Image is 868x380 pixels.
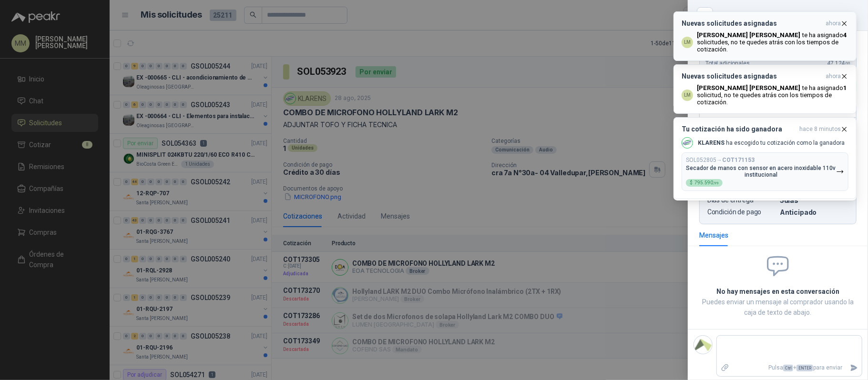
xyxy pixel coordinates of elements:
[697,84,800,91] b: [PERSON_NAME] [PERSON_NAME]
[826,72,841,80] span: ahora
[674,11,857,61] button: Nuevas solicitudes asignadasahora LM[PERSON_NAME] [PERSON_NAME] te ha asignado4 solicitudes, no t...
[707,208,776,216] p: Condición de pago
[843,84,847,91] b: 1
[686,157,755,164] p: SOL052805 →
[682,90,693,101] div: LM
[682,72,822,80] h3: Nuevas solicitudes asignadas
[717,360,733,376] label: Adjuntar archivos
[674,117,857,199] button: Tu cotización ha sido ganadorahace 8 minutos Company LogoKLARENS ha escogido tu cotización como l...
[674,64,857,114] button: Nuevas solicitudes asignadasahora LM[PERSON_NAME] [PERSON_NAME] te ha asignado1 solicitud, no te ...
[826,20,841,28] span: ahora
[797,365,813,371] span: ENTER
[733,360,847,376] p: Pulsa + para enviar
[799,125,841,133] span: hace 8 minutos
[699,10,711,21] button: Close
[686,165,836,178] p: Secador de manos con sensor en acero inoxidable 110v institucional
[780,208,848,216] p: Anticipado
[783,365,793,371] span: Ctrl
[682,152,848,191] button: SOL052805→COT171153Secador de manos con sensor en acero inoxidable 110v institucional$795.590,99
[682,125,796,133] h3: Tu cotización ha sido ganadora
[699,230,728,240] div: Mensajes
[694,180,719,185] span: 795.590
[682,138,693,148] img: Company Logo
[713,181,719,185] span: ,99
[843,31,847,39] b: 4
[697,31,848,53] p: te ha asignado solicitudes , no te quedes atrás con los tiempos de cotización.
[699,297,857,318] p: Puedes enviar un mensaje al comprador usando la caja de texto de abajo.
[722,157,755,163] b: COT171153
[686,179,723,187] div: $
[698,140,725,146] b: KLARENS
[698,139,845,147] p: ha escogido tu cotización como la ganadora
[694,336,712,354] img: Company Logo
[682,37,693,48] div: LM
[697,84,848,106] p: te ha asignado solicitud , no te quedes atrás con los tiempos de cotización.
[682,20,822,28] h3: Nuevas solicitudes asignadas
[697,31,800,39] b: [PERSON_NAME] [PERSON_NAME]
[718,8,857,23] div: COT173305
[699,286,857,297] h2: No hay mensajes en esta conversación
[846,360,862,376] button: Enviar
